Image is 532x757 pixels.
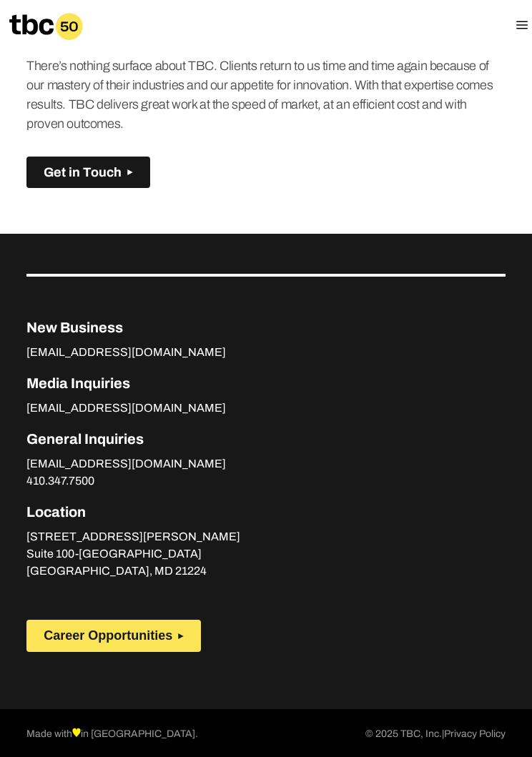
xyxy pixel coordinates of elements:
a: 410.347.7500 [26,475,94,490]
p: Media Inquiries [26,372,506,394]
p: [GEOGRAPHIC_DATA], MD 21224 [26,563,506,580]
p: There’s nothing surface about TBC. Clients return to us time and time again because of our master... [26,56,506,134]
button: Get in Touch [26,157,150,189]
a: [EMAIL_ADDRESS][DOMAIN_NAME] [26,457,226,473]
p: Location [26,501,506,523]
p: Suite 100-[GEOGRAPHIC_DATA] [26,545,506,563]
p: [STREET_ADDRESS][PERSON_NAME] [26,528,506,545]
button: Mobile Menu [513,16,531,36]
a: [EMAIL_ADDRESS][DOMAIN_NAME] [26,346,226,362]
button: Career Opportunities [26,620,201,652]
p: © 2025 TBC, Inc. [365,726,506,743]
a: [EMAIL_ADDRESS][DOMAIN_NAME] [26,402,226,417]
span: Get in Touch [44,165,122,180]
span: Career Opportunities [44,628,172,643]
p: New Business [26,317,506,338]
span: | [442,728,444,739]
a: Privacy Policy [444,726,506,743]
p: General Inquiries [26,428,506,450]
p: Made with in [GEOGRAPHIC_DATA]. [26,726,198,743]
